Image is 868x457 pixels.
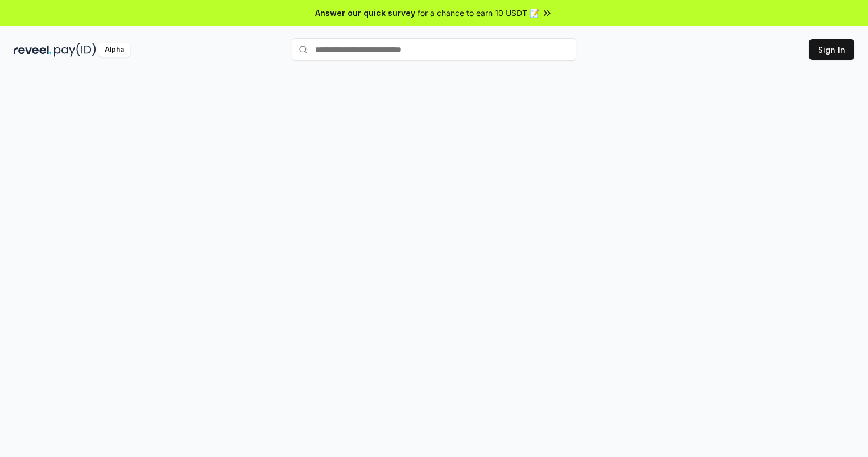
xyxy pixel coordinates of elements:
div: Alpha [98,43,130,57]
button: Sign In [809,39,854,60]
span: for a chance to earn 10 USDT 📝 [418,7,539,19]
img: reveel_dark [14,43,52,57]
img: pay_id [54,43,96,57]
span: Answer our quick survey [315,7,415,19]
